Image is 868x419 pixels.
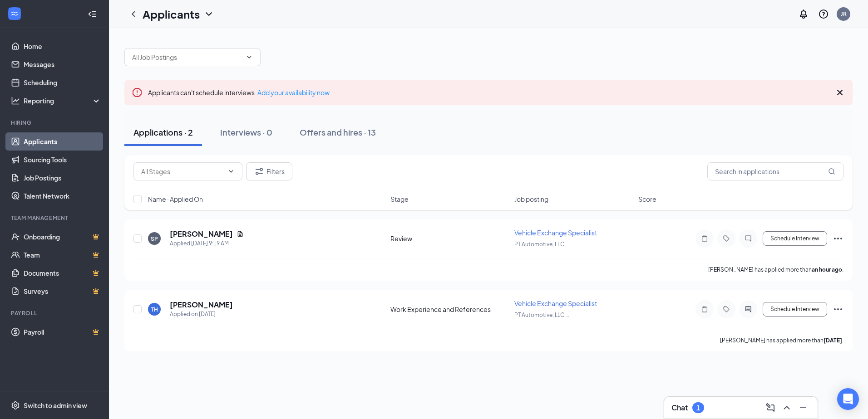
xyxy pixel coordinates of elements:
[24,55,101,73] a: Messages
[132,87,143,98] svg: Error
[24,323,101,341] a: PayrollCrown
[170,239,244,248] div: Applied [DATE] 9:19 AM
[170,300,233,310] h5: [PERSON_NAME]
[237,230,244,238] svg: Document
[765,402,776,413] svg: ComposeMessage
[24,73,101,92] a: Scheduling
[141,166,224,176] input: All Stages
[24,401,87,410] div: Switch to admin view
[818,9,829,19] svg: QuestionInfo
[133,127,193,138] div: Applications · 2
[390,195,409,204] span: Stage
[24,151,101,169] a: Sourcing Tools
[833,304,843,315] svg: Ellipses
[833,233,843,244] svg: Ellipses
[781,402,792,413] svg: ChevronUp
[24,169,101,187] a: Job Postings
[11,309,99,317] div: Payroll
[24,246,101,264] a: TeamCrown
[514,241,569,248] span: PT Automotive, LLC ...
[721,306,732,313] svg: Tag
[24,264,101,282] a: DocumentsCrown
[696,404,700,412] div: 1
[148,195,203,204] span: Name · Applied On
[834,87,845,98] svg: Cross
[763,231,827,246] button: Schedule Interview
[841,10,847,18] div: JR
[798,402,809,413] svg: Minimize
[257,88,330,97] a: Add your availability now
[798,9,809,19] svg: Notifications
[671,403,688,413] h3: Chat
[812,266,842,273] b: an hour ago
[11,96,20,105] svg: Analysis
[390,234,509,243] div: Review
[796,400,810,415] button: Minimize
[514,312,569,318] span: PT Automotive, LLC ...
[24,228,101,246] a: OnboardingCrown
[763,400,778,415] button: ComposeMessage
[132,52,242,62] input: All Job Postings
[707,162,843,180] input: Search in applications
[170,229,233,239] h5: [PERSON_NAME]
[24,187,101,205] a: Talent Network
[227,168,235,175] svg: ChevronDown
[151,235,158,243] div: SP
[128,9,139,19] svg: ChevronLeft
[514,195,548,204] span: Job posting
[514,299,597,307] span: Vehicle Exchange Specialist
[254,166,265,177] svg: Filter
[10,9,19,18] svg: WorkstreamLogo
[699,306,710,313] svg: Note
[743,235,754,242] svg: ChatInactive
[24,37,101,55] a: Home
[721,235,732,242] svg: Tag
[514,229,597,237] span: Vehicle Exchange Specialist
[824,337,842,344] b: [DATE]
[779,400,794,415] button: ChevronUp
[390,305,509,314] div: Work Experience and References
[763,302,827,317] button: Schedule Interview
[837,388,859,410] div: Open Intercom Messenger
[638,195,656,204] span: Score
[699,235,710,242] svg: Note
[246,162,292,180] button: Filter Filters
[24,282,101,300] a: SurveysCrown
[24,132,101,151] a: Applicants
[148,88,330,97] span: Applicants can't schedule interviews.
[170,310,233,319] div: Applied on [DATE]
[300,127,376,138] div: Offers and hires · 13
[828,168,835,175] svg: MagnifyingGlass
[24,96,102,105] div: Reporting
[203,9,214,19] svg: ChevronDown
[743,306,754,313] svg: ActiveChat
[11,401,20,410] svg: Settings
[11,214,99,222] div: Team Management
[708,266,843,273] p: [PERSON_NAME] has applied more than .
[151,306,158,313] div: TH
[720,336,843,344] p: [PERSON_NAME] has applied more than .
[88,10,97,19] svg: Collapse
[143,6,200,22] h1: Applicants
[220,127,272,138] div: Interviews · 0
[246,54,253,61] svg: ChevronDown
[11,119,99,127] div: Hiring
